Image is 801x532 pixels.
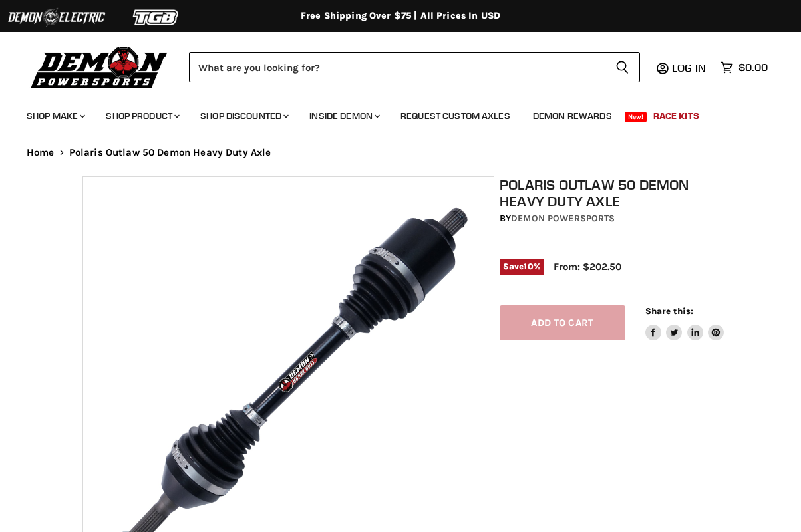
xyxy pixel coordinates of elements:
img: TGB Logo 2 [106,5,206,30]
img: Demon Electric Logo 2 [7,5,106,30]
span: New! [625,112,647,122]
img: Demon Powersports [27,43,172,90]
ul: Main menu [17,97,764,130]
aside: Share this: [645,305,724,340]
a: Demon Rewards [523,102,622,130]
span: Polaris Outlaw 50 Demon Heavy Duty Axle [69,147,271,158]
form: Product [189,52,640,82]
button: Search [605,52,640,82]
span: From: $202.50 [554,261,621,273]
a: Race Kits [643,102,709,130]
a: Shop Make [17,102,93,130]
span: Save % [500,259,544,274]
a: Request Custom Axles [391,102,520,130]
a: Log in [666,62,714,74]
a: Inside Demon [299,102,388,130]
a: $0.00 [714,58,774,77]
a: Shop Discounted [190,102,297,130]
div: by [500,211,724,226]
span: Share this: [645,306,693,316]
a: Home [27,147,55,158]
a: Shop Product [96,102,188,130]
span: $0.00 [738,61,768,74]
h1: Polaris Outlaw 50 Demon Heavy Duty Axle [500,176,724,209]
a: Demon Powersports [511,213,615,224]
span: Log in [672,61,706,74]
input: Search [189,52,605,82]
span: 10 [524,261,533,271]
